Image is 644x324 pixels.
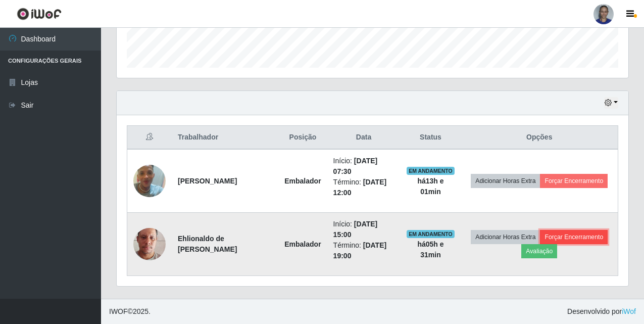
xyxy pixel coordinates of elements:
li: Término: [333,240,394,261]
button: Adicionar Horas Extra [471,230,540,244]
th: Trabalhador [172,126,278,150]
span: © 2025 . [109,306,151,317]
strong: há 05 h e 31 min [417,240,443,259]
img: CoreUI Logo [17,8,62,20]
li: Início: [333,156,394,177]
strong: Ehlionaldo de [PERSON_NAME] [178,235,237,253]
strong: [PERSON_NAME] [178,177,237,185]
time: [DATE] 15:00 [333,220,378,239]
span: EM ANDAMENTO [407,167,455,175]
img: 1734287030319.jpeg [133,152,166,210]
span: EM ANDAMENTO [407,230,455,238]
button: Avaliação [521,244,557,258]
th: Data [327,126,401,150]
button: Adicionar Horas Extra [471,174,540,188]
time: [DATE] 07:30 [333,157,378,175]
th: Opções [461,126,618,150]
strong: Embalador [284,177,321,185]
button: Forçar Encerramento [540,230,608,244]
th: Status [400,126,461,150]
a: iWof [622,307,636,315]
span: IWOF [109,307,128,315]
li: Término: [333,177,394,198]
img: 1675087680149.jpeg [133,215,166,273]
strong: há 13 h e 01 min [417,177,443,196]
th: Posição [278,126,327,150]
strong: Embalador [284,240,321,248]
span: Desenvolvido por [567,306,636,317]
li: Início: [333,219,394,240]
button: Forçar Encerramento [540,174,608,188]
